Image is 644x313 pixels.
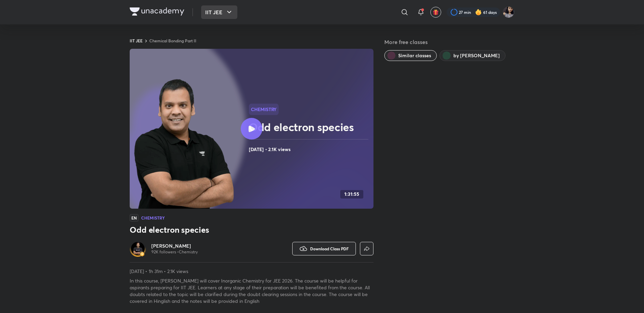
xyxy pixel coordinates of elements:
span: EN [130,214,138,222]
img: streak [475,9,482,16]
h5: More free classes [384,38,514,46]
p: [DATE] • 1h 31m • 2.1K views [130,268,373,275]
h4: 1:31:55 [344,191,359,197]
a: Avatarbadge [130,241,146,257]
button: by Piyush Maheshwari [439,50,506,61]
a: Chemical Bonding Part II [149,38,196,43]
h4: Chemistry [141,216,165,220]
h4: [DATE] • 2.1K views [249,145,371,154]
p: In this course, [PERSON_NAME] will cover Inorganic Chemistry for JEE 2026. The course will be hel... [130,277,373,305]
a: Company Logo [130,7,184,17]
img: avatar [433,9,439,15]
h3: Odd electron species [130,224,373,235]
img: Avatar [131,242,145,255]
a: IIT JEE [130,38,143,43]
img: badge [140,252,145,256]
a: [PERSON_NAME] [151,243,198,249]
span: by Piyush Maheshwari [453,52,500,59]
button: Download Class PDF [292,242,356,255]
button: Similar classes [384,50,437,61]
img: Company Logo [130,7,184,16]
span: Download Class PDF [310,246,349,251]
p: 92K followers • Chemistry [151,249,198,255]
span: Similar classes [398,52,431,59]
button: IIT JEE [201,5,237,19]
h2: Odd electron species [249,120,371,134]
button: avatar [430,7,441,18]
img: Rakhi Sharma [503,6,514,18]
